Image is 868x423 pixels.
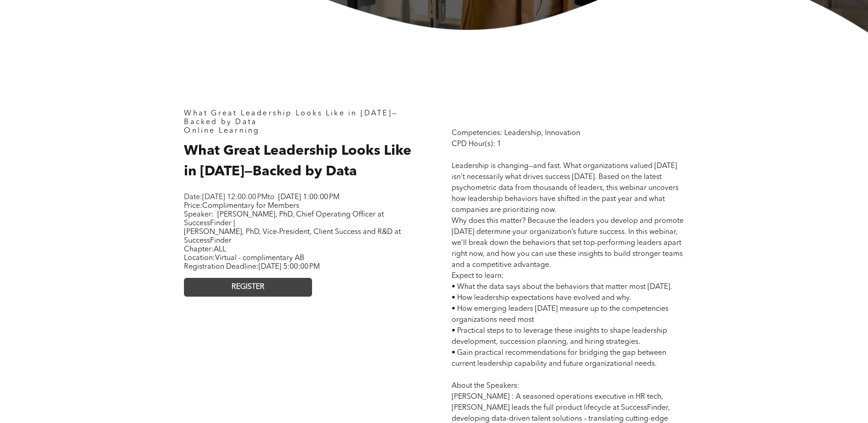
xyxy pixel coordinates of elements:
[184,144,411,179] span: What Great Leadership Looks Like in [DATE]—Backed by Data
[232,283,264,292] span: REGISTER
[184,255,320,271] span: Location: Registration Deadline:
[184,211,401,244] span: [PERSON_NAME], PhD, Chief Operating Officer at SuccessFinder | [PERSON_NAME], PhD, Vice-President...
[184,202,299,210] span: Price:
[184,211,214,218] span: Speaker:
[184,194,275,201] span: Date: to
[214,246,226,253] span: ALL
[259,263,320,271] span: [DATE] 5:00:00 PM
[184,127,259,135] span: Online Learning
[184,246,226,253] span: Chapter:
[215,255,304,262] span: Virtual - complimentary AB
[184,278,312,297] a: REGISTER
[278,194,340,201] span: [DATE] 1:00:00 PM
[184,110,398,126] span: What Great Leadership Looks Like in [DATE]—Backed by Data
[202,202,299,210] span: Complimentary for Members
[202,194,268,201] span: [DATE] 12:00:00 PM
